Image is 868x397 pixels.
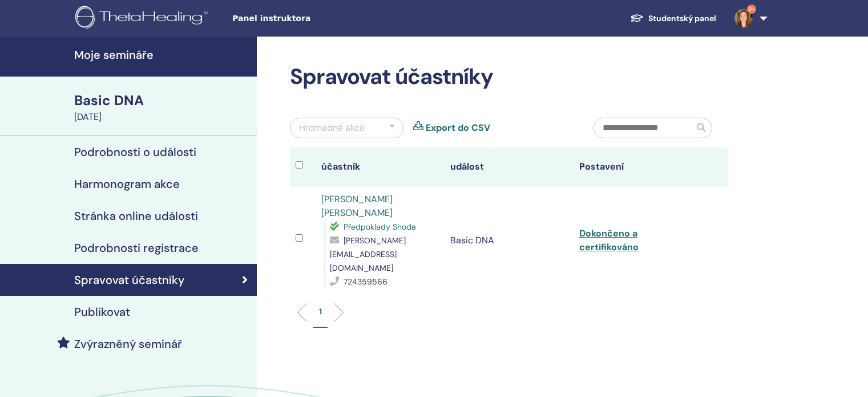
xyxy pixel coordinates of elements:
p: 1 [319,306,322,318]
h4: Stránka online události [74,209,198,223]
h2: Spravovat účastníky [290,64,728,90]
h4: Harmonogram akce [74,177,180,191]
a: Studentský panel [621,8,725,29]
div: Basic DNA [74,91,250,110]
span: Předpoklady Shoda [344,222,416,232]
div: [DATE] [74,110,250,124]
a: Basic DNA[DATE] [67,91,257,124]
span: 724359566 [344,276,387,287]
h4: Podrobnosti o události [74,145,196,159]
span: Panel instruktora [232,13,403,25]
th: Postavení [574,147,703,187]
img: default.jpg [734,9,753,27]
a: [PERSON_NAME] [PERSON_NAME] [321,193,393,219]
img: logo.png [75,6,212,31]
span: [PERSON_NAME][EMAIL_ADDRESS][DOMAIN_NAME] [330,235,406,273]
h4: Zvýrazněný seminář [74,337,182,351]
h4: Publikovat [74,305,130,319]
img: graduation-cap-white.svg [630,13,644,23]
th: událost [445,147,574,187]
h4: Moje semináře [74,48,250,62]
h4: Spravovat účastníky [74,273,184,287]
th: účastník [316,147,445,187]
div: Hromadné akce [299,121,365,135]
a: Export do CSV [426,121,490,135]
a: Dokončeno a certifikováno [579,227,639,253]
td: Basic DNA [445,187,574,294]
h4: Podrobnosti registrace [74,241,199,255]
span: 9+ [747,5,756,14]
